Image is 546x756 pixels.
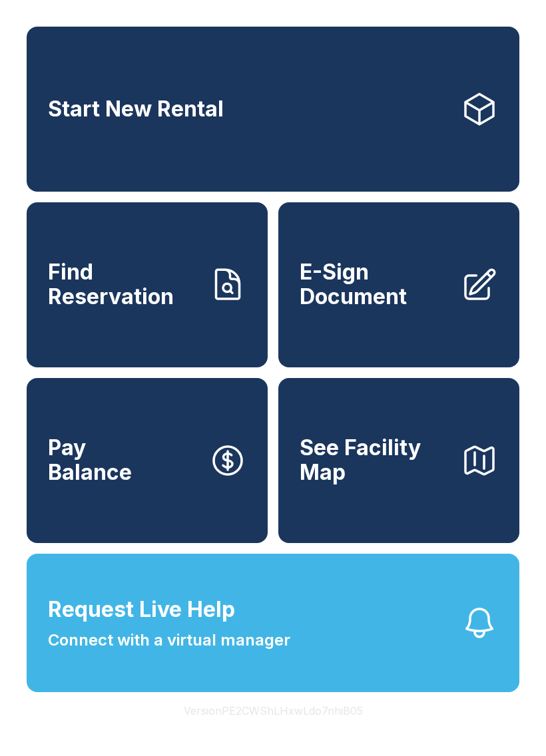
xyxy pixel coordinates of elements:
button: Request Live HelpConnect with a virtual manager [27,554,519,692]
span: Find Reservation [48,260,198,309]
button: VersionPE2CWShLHxwLdo7nhiB05 [173,692,374,729]
a: Start New Rental [27,27,519,192]
span: See Facility Map [300,436,450,484]
span: Connect with a virtual manager [48,628,290,652]
span: Start New Rental [48,97,224,122]
span: Request Live Help [48,594,235,626]
span: Pay Balance [48,436,132,484]
a: Find Reservation [27,202,268,367]
a: E-Sign Document [278,202,519,367]
span: E-Sign Document [300,260,450,309]
button: See Facility Map [278,378,519,543]
a: PayBalance [27,378,268,543]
